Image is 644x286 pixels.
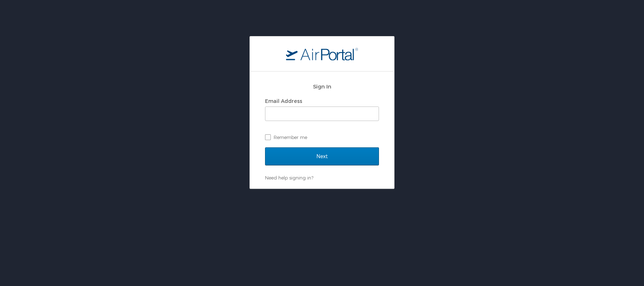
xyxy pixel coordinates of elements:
[265,175,313,181] a: Need help signing in?
[265,82,379,91] h2: Sign In
[286,47,358,60] img: logo
[265,147,379,165] input: Next
[265,132,379,143] label: Remember me
[265,98,302,104] label: Email Address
